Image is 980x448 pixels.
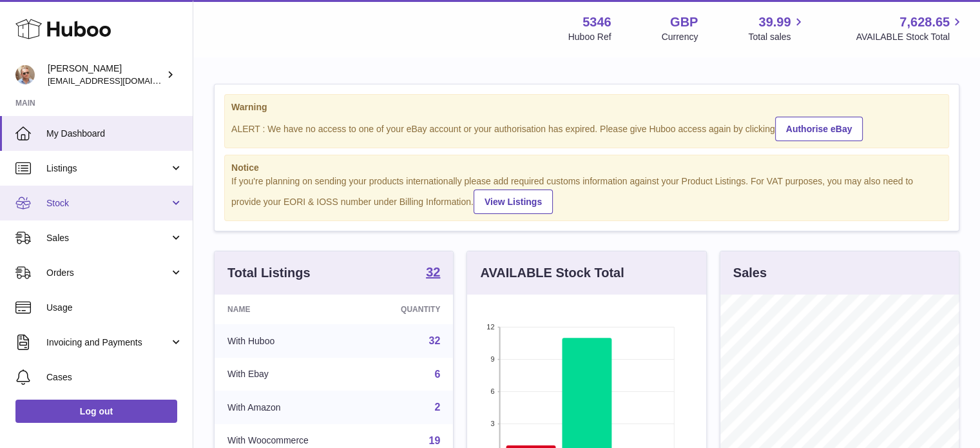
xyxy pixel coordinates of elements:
th: Name [215,295,363,324]
td: With Ebay [215,358,363,391]
span: My Dashboard [46,128,183,140]
a: Authorise eBay [775,117,863,141]
span: AVAILABLE Stock Total [856,31,965,43]
a: 32 [429,335,441,346]
a: 7,628.65 AVAILABLE Stock Total [856,14,965,43]
span: Cases [46,371,183,384]
strong: GBP [670,14,698,31]
div: Huboo Ref [568,31,611,43]
td: With Huboo [215,324,363,358]
div: Currency [662,31,698,43]
h3: Sales [733,264,767,282]
span: Usage [46,302,183,314]
img: support@radoneltd.co.uk [15,65,35,84]
strong: Warning [231,101,942,113]
span: Orders [46,267,169,279]
span: Stock [46,197,169,209]
h3: Total Listings [227,264,311,282]
text: 3 [491,420,495,427]
text: 12 [487,323,495,331]
a: 32 [426,266,440,281]
span: Listings [46,162,169,175]
strong: Notice [231,162,942,174]
a: 19 [429,435,441,446]
td: With Amazon [215,391,363,424]
a: 39.99 Total sales [748,14,805,43]
span: Total sales [748,31,805,43]
div: If you're planning on sending your products internationally please add required customs informati... [231,175,942,214]
span: [EMAIL_ADDRESS][DOMAIN_NAME] [48,75,189,86]
span: 7,628.65 [899,14,950,31]
span: Invoicing and Payments [46,336,169,349]
th: Quantity [363,295,454,324]
span: 39.99 [758,14,791,31]
span: Sales [46,232,169,244]
strong: 5346 [582,14,611,31]
text: 6 [491,387,495,395]
text: 9 [491,355,495,363]
div: ALERT : We have no access to one of your eBay account or your authorisation has expired. Please g... [231,115,942,141]
h3: AVAILABLE Stock Total [480,264,624,282]
a: Log out [15,400,177,423]
a: 2 [434,402,440,413]
a: 6 [434,369,440,380]
a: View Listings [474,190,553,214]
div: [PERSON_NAME] [48,63,164,87]
strong: 32 [426,266,440,278]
